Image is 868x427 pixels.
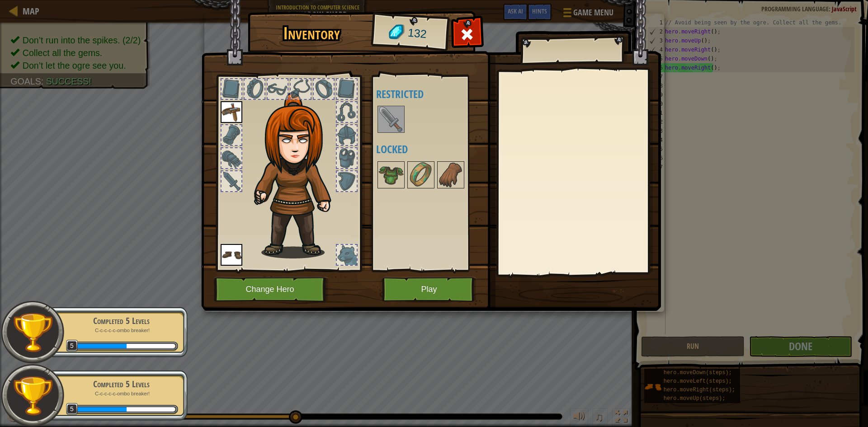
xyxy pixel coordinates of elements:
[250,92,347,258] img: hair_f2.png
[376,143,490,155] h4: Locked
[221,101,242,123] img: portrait.png
[407,25,427,42] span: 132
[64,378,178,390] div: Completed 5 Levels
[66,403,78,415] span: 5
[378,107,404,132] img: portrait.png
[221,244,242,266] img: portrait.png
[64,327,178,334] p: C-c-c-c-c-ombo breaker!
[12,375,53,416] img: trophy.png
[378,162,404,188] img: portrait.png
[254,24,369,43] h1: Inventory
[382,277,476,302] button: Play
[12,312,53,353] img: trophy.png
[438,162,463,188] img: portrait.png
[376,88,490,100] h4: Restricted
[64,390,178,397] p: C-c-c-c-c-ombo breaker!
[214,277,329,302] button: Change Hero
[408,162,434,188] img: portrait.png
[66,340,78,352] span: 5
[64,314,178,327] div: Completed 5 Levels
